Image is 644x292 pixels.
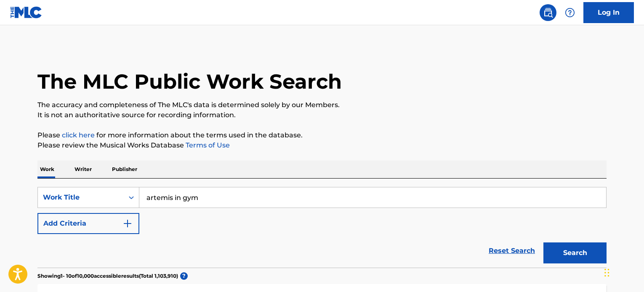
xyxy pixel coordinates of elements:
p: Please review the Musical Works Database [37,140,607,150]
a: Log In [583,2,634,23]
div: Drag [604,260,609,285]
button: Add Criteria [37,213,139,234]
div: Work Title [43,192,119,203]
p: The accuracy and completeness of The MLC's data is determined solely by our Members. [37,100,607,110]
p: Please for more information about the terms used in the database. [37,130,607,140]
img: MLC Logo [10,6,43,18]
a: Terms of Use [184,141,230,149]
img: 9d2ae6d4665cec9f34b9.svg [122,218,133,229]
p: Publisher [109,160,140,178]
p: Work [37,160,57,178]
img: search [543,8,553,18]
div: Help [562,4,578,21]
h1: The MLC Public Work Search [37,69,342,94]
span: ? [180,272,188,280]
form: Search Form [37,187,607,268]
a: Reset Search [484,242,539,260]
iframe: Chat Widget [602,252,644,292]
p: It is not an authoritative source for recording information. [37,110,607,120]
a: Public Search [540,4,556,21]
p: Writer [72,160,94,178]
img: help [565,8,575,18]
a: click here [62,131,95,139]
p: Showing 1 - 10 of 10,000 accessible results (Total 1,103,910 ) [37,272,178,280]
button: Search [543,242,607,263]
